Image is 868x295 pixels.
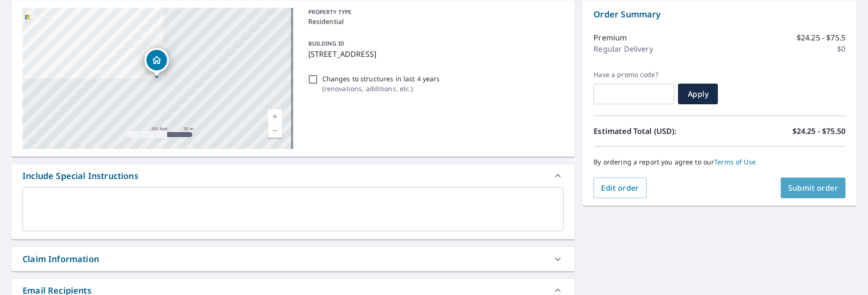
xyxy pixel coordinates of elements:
p: Premium [594,32,627,43]
a: Current Level 17, Zoom Out [268,124,282,138]
p: Estimated Total (USD): [594,125,719,137]
p: BUILDING ID [308,39,344,47]
a: Terms of Use [714,157,756,166]
button: Submit order [781,178,846,198]
p: Residential [308,16,560,26]
p: PROPERTY TYPE [308,8,560,16]
p: Regular Delivery [594,43,653,54]
p: [STREET_ADDRESS] [308,48,560,60]
p: Order Summary [594,8,845,21]
p: Changes to structures in last 4 years [322,74,440,84]
a: Current Level 17, Zoom In [268,109,282,124]
p: $0 [837,43,845,54]
p: $24.25 - $75.50 [792,125,845,137]
p: ( renovations, additions, etc. ) [322,84,440,93]
span: Submit order [788,183,838,193]
span: Edit order [601,183,639,193]
div: Dropped pin, building 1, Residential property, 849 E Queen St Annville, PA 17003 [145,48,169,77]
label: Have a promo code? [594,70,674,79]
div: Claim Information [11,247,575,271]
p: $24.25 - $75.5 [797,32,845,43]
div: Claim Information [23,253,99,265]
div: Include Special Instructions [11,164,575,187]
span: Apply [685,89,710,99]
p: By ordering a report you agree to our [594,158,845,166]
button: Apply [678,84,718,104]
div: Include Special Instructions [23,170,138,182]
button: Edit order [594,178,647,198]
